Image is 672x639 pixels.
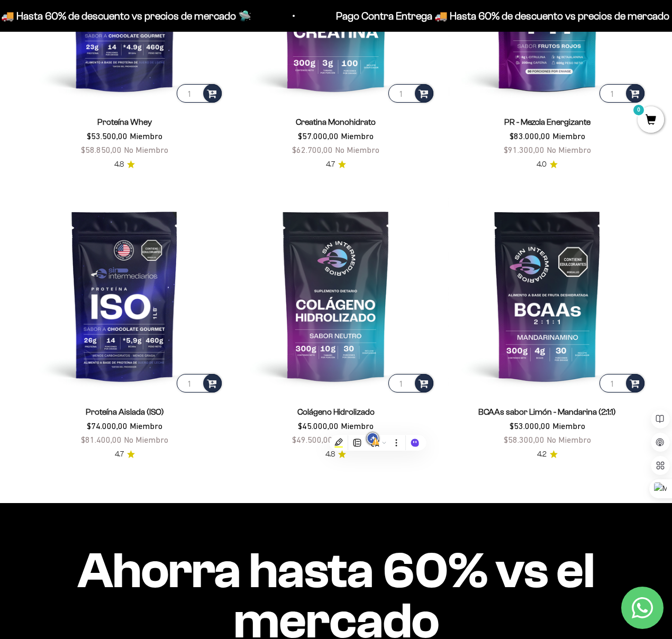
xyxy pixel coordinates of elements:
span: $58.300,00 [504,435,544,444]
a: 0 [638,115,664,126]
a: 4.24.2 de 5.0 estrellas [537,449,558,460]
a: 4.84.8 de 5.0 estrellas [114,159,135,170]
a: BCAAs sabor Limón - Mandarina (2:1:1) [478,407,616,416]
span: $45.000,00 [298,421,339,431]
span: 4.8 [114,159,124,170]
span: Miembro [341,421,374,431]
span: $83.000,00 [510,131,550,141]
span: 4.7 [115,449,124,460]
span: No Miembro [124,145,168,154]
a: 4.04.0 de 5.0 estrellas [537,159,558,170]
span: Miembro [130,131,162,141]
span: Miembro [552,421,585,431]
span: No Miembro [335,145,379,154]
span: 4.2 [537,449,547,460]
span: $53.000,00 [510,421,550,431]
span: $74.000,00 [87,421,128,431]
span: No Miembro [124,435,168,444]
span: $62.700,00 [292,145,333,154]
span: No Miembro [547,145,591,154]
span: Miembro [552,131,585,141]
span: 4.7 [326,159,335,170]
a: Creatina Monohidrato [296,117,376,126]
a: Proteína Aislada (ISO) [86,407,164,416]
span: 4.0 [537,159,547,170]
span: $57.000,00 [298,131,339,141]
mark: 0 [632,104,645,116]
a: PR - Mezcla Energizante [504,117,591,126]
span: $49.500,00 [292,435,333,444]
a: Proteína Whey [97,117,152,126]
span: $53.500,00 [87,131,128,141]
span: Miembro [341,131,374,141]
a: 4.74.7 de 5.0 estrellas [115,449,135,460]
span: No Miembro [547,435,591,444]
span: Miembro [130,421,162,431]
a: 4.74.7 de 5.0 estrellas [326,159,346,170]
span: 4.8 [325,449,335,460]
a: Colágeno Hidrolizado [297,407,375,416]
span: $58.850,00 [81,145,122,154]
a: 4.84.8 de 5.0 estrellas [325,449,346,460]
span: $91.300,00 [504,145,544,154]
span: $81.400,00 [81,435,122,444]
